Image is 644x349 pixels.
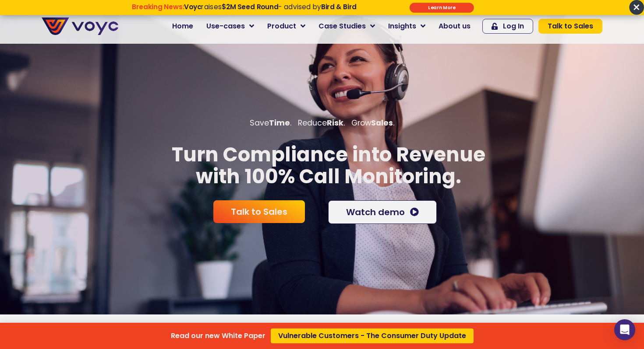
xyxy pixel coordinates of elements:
[184,2,357,11] span: raises - advised by
[184,2,201,11] strong: Voyc
[321,2,357,11] strong: Bird & Bird
[410,3,474,13] div: Submit
[278,332,466,339] span: Vulnerable Customers - The Consumer Duty Update
[614,319,635,340] div: Open Intercom Messenger
[222,2,278,11] strong: $2M Seed Round
[132,2,184,11] strong: Breaking News:
[98,3,390,19] div: Breaking News: Voyc raises $2M Seed Round - advised by Bird & Bird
